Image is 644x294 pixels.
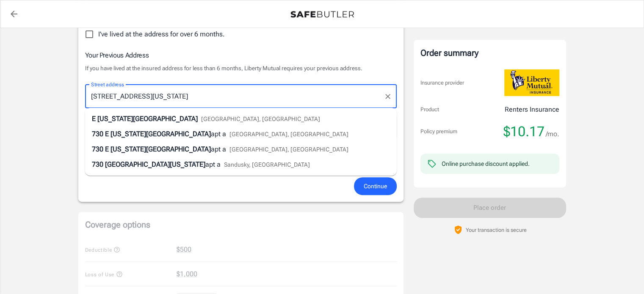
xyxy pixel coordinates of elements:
[105,145,211,153] span: E [US_STATE][GEOGRAPHIC_DATA]
[205,160,221,168] span: apt a
[229,146,348,153] span: [GEOGRAPHIC_DATA], [GEOGRAPHIC_DATA]
[442,159,530,168] div: Online purchase discount applied.
[290,11,354,18] img: Back to quotes
[420,127,457,136] p: Policy premium
[224,161,310,168] span: Sandusky, [GEOGRAPHIC_DATA]
[92,130,103,138] span: 730
[503,123,544,140] span: $10.17
[85,64,397,72] p: If you have lived at the insured address for less than 6 months, Liberty Mutual requires your pre...
[91,81,124,88] label: Street address
[546,128,559,140] span: /mo.
[420,79,464,87] p: Insurance provider
[354,177,397,195] button: Continue
[92,115,198,123] span: E [US_STATE][GEOGRAPHIC_DATA]
[229,131,348,137] span: [GEOGRAPHIC_DATA], [GEOGRAPHIC_DATA]
[420,105,439,114] p: Product
[211,145,226,153] span: apt a
[505,104,559,115] p: Renters Insurance
[211,130,226,138] span: apt a
[420,47,559,59] div: Order summary
[98,29,225,39] span: I've lived at the address for over 6 months.
[504,69,559,96] img: Liberty Mutual
[201,115,320,122] span: [GEOGRAPHIC_DATA], [GEOGRAPHIC_DATA]
[6,5,22,22] a: back to quotes
[85,50,397,60] h6: Your Previous Address
[105,130,211,138] span: E [US_STATE][GEOGRAPHIC_DATA]
[364,181,387,192] span: Continue
[382,91,394,102] button: Clear
[92,145,103,153] span: 730
[466,226,527,234] p: Your transaction is secure
[105,160,205,168] span: [GEOGRAPHIC_DATA][US_STATE]
[92,160,103,168] span: 730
